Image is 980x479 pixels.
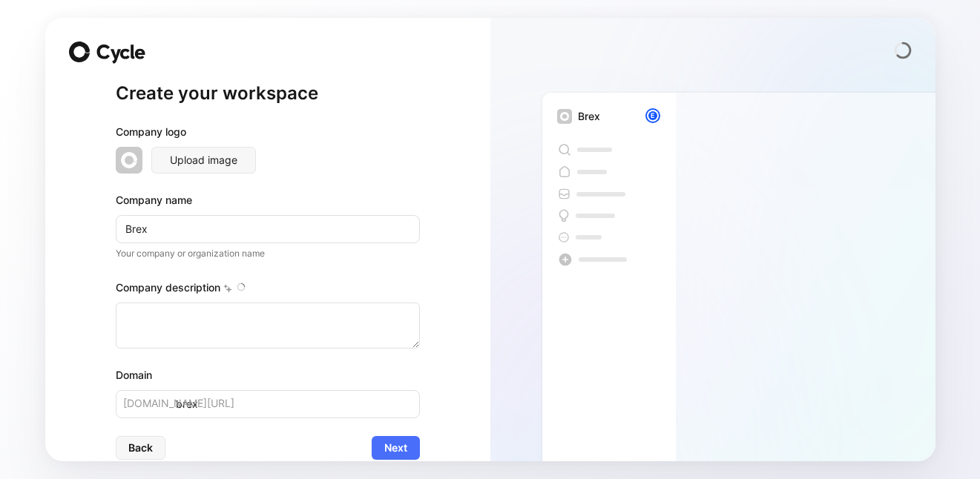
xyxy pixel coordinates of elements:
[123,394,234,412] span: [DOMAIN_NAME][URL]
[151,147,256,174] button: Upload image
[116,191,420,209] div: Company name
[372,436,420,460] button: Next
[647,110,659,122] div: E
[384,439,407,457] span: Next
[128,439,153,457] span: Back
[116,147,142,174] img: workspace-default-logo-wX5zAyuM.png
[116,215,420,243] input: Example
[170,151,237,169] span: Upload image
[557,109,572,124] img: workspace-default-logo-wX5zAyuM.png
[578,108,600,125] div: Brex
[116,436,165,460] button: Back
[116,279,420,303] div: Company description
[116,246,420,261] p: Your company or organization name
[116,82,420,105] h1: Create your workspace
[116,366,420,384] div: Domain
[116,123,420,147] div: Company logo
